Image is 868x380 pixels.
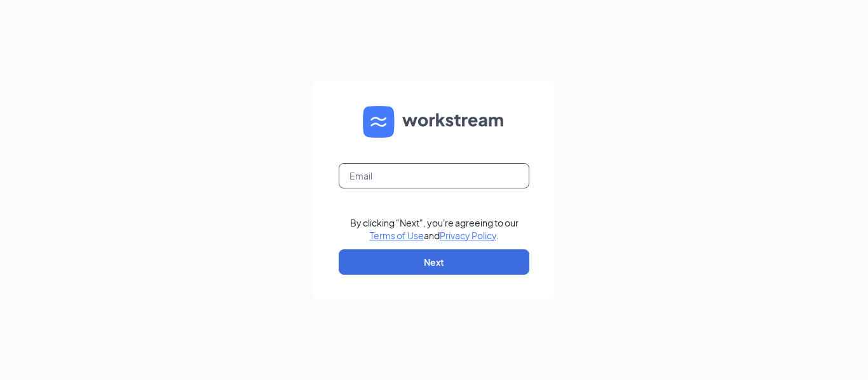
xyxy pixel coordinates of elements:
[363,106,505,138] img: WS logo and Workstream text
[350,216,519,242] div: By clicking "Next", you're agreeing to our and .
[339,163,529,188] input: Email
[370,230,424,241] a: Terms of Use
[339,249,529,275] button: Next
[440,230,496,241] a: Privacy Policy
